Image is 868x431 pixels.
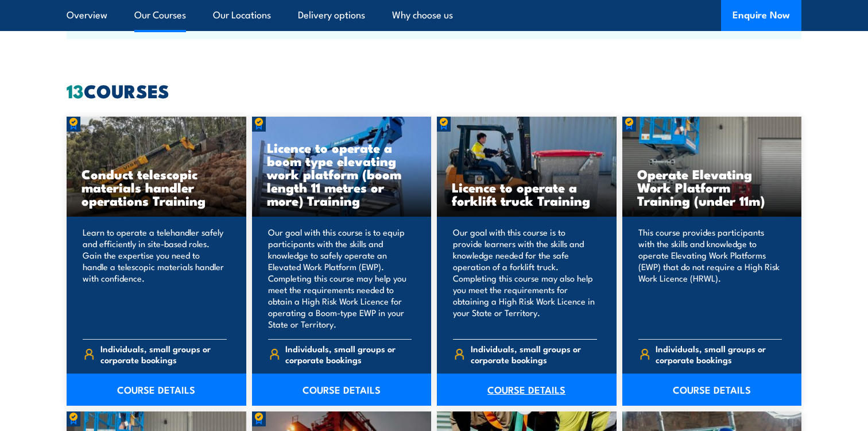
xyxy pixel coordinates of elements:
[83,226,227,330] p: Learn to operate a telehandler safely and efficiently in site-based roles. Gain the expertise you...
[82,167,231,207] h3: Conduct telescopic materials handler operations Training
[267,141,417,207] h3: Licence to operate a boom type elevating work platform (boom length 11 metres or more) Training
[67,76,84,105] strong: 13
[100,343,227,365] span: Individuals, small groups or corporate bookings
[252,374,432,406] a: COURSE DETAILS
[622,374,802,406] a: COURSE DETAILS
[67,374,246,406] a: COURSE DETAILS
[656,343,782,365] span: Individuals, small groups or corporate bookings
[638,226,782,330] p: This course provides participants with the skills and knowledge to operate Elevating Work Platfor...
[637,167,787,207] h3: Operate Elevating Work Platform Training (under 11m)
[452,180,602,207] h3: Licence to operate a forklift truck Training
[67,82,801,98] h2: COURSES
[471,343,597,365] span: Individuals, small groups or corporate bookings
[268,226,412,330] p: Our goal with this course is to equip participants with the skills and knowledge to safely operat...
[437,374,617,406] a: COURSE DETAILS
[285,343,412,365] span: Individuals, small groups or corporate bookings
[453,226,597,330] p: Our goal with this course is to provide learners with the skills and knowledge needed for the saf...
